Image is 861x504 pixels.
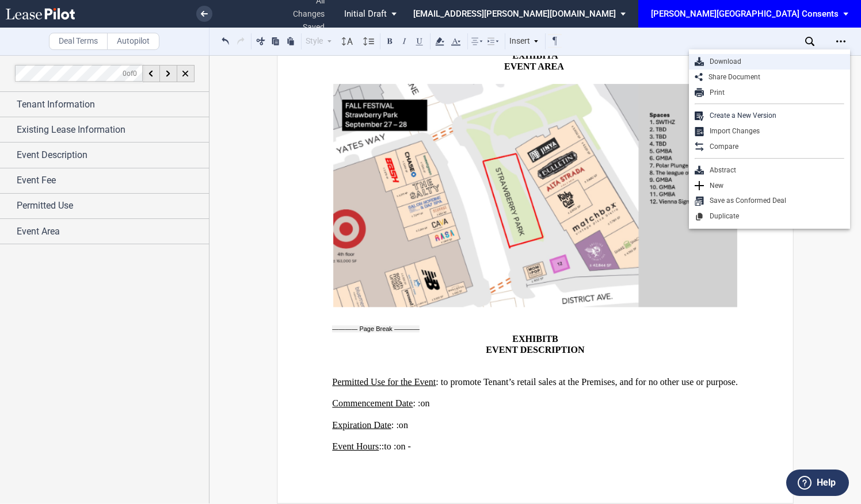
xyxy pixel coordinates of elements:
span: Event Area [17,225,60,238]
span: Event Fee [17,174,56,187]
button: Help [786,470,849,496]
div: New [689,178,850,194]
label: Deal Terms [49,33,108,50]
div: Insert [508,34,541,49]
span: EXHIBIT [512,334,552,344]
button: Undo [219,34,233,48]
div: Print [704,88,844,98]
button: Italic [398,34,412,48]
span: EXHIBIT [512,51,551,61]
span: of [123,69,137,77]
div: Create a New Version [689,108,850,124]
span: 0 [123,69,127,77]
span: Tenant Information [17,98,95,111]
span: EVENT AREA [504,61,564,72]
div: Save as Conformed Deal [704,196,844,206]
span: Commencement Date [332,398,413,409]
span: on [420,398,429,409]
span: Permitted Use [17,199,73,213]
span: to promote Tenant’s retail sales at the Premises [441,377,615,387]
button: Paste [284,34,298,48]
div: Print [689,85,850,101]
div: Compare [689,139,850,155]
div: Duplicate [704,211,844,221]
button: Cut [254,34,268,48]
img: 7ZzpVwAAAAZJREFUAwBG9KNFOUzttgAAAABJRU5ErkJggg== [332,83,738,309]
button: Bold [383,34,397,48]
span: on [399,420,408,430]
span: : [379,441,381,452]
span: : [391,420,394,430]
label: Help [817,475,836,490]
span: - [408,441,411,452]
div: Create a New Version [704,111,844,121]
span: : [418,398,420,409]
span: , and for no other use or purpose. [615,377,738,387]
div: Abstract [689,163,850,178]
div: Duplicate [689,209,850,224]
span: Event Hours [332,441,379,452]
button: Underline [413,34,426,48]
div: Compare [704,142,844,152]
div: Import Changes [689,124,850,139]
span: 0 [133,69,137,77]
span: A [551,51,558,61]
span: : [396,420,398,430]
div: [PERSON_NAME][GEOGRAPHIC_DATA] Consents [651,9,839,19]
span: : [436,377,438,387]
span: : [382,441,384,452]
div: Download [689,54,850,70]
label: Autopilot [107,33,159,50]
div: Abstract [704,166,844,175]
button: Copy [269,34,283,48]
span: on [396,441,405,452]
span: Existing Lease Information [17,123,125,137]
span: Permitted Use for the Event [332,377,436,387]
button: Toggle Control Characters [548,34,562,48]
div: Download [704,57,844,67]
div: Open Lease options menu [832,32,850,51]
span: Event Description [17,148,87,162]
span: Initial Draft [344,9,387,19]
span: : [394,441,396,452]
div: Save as Conformed Deal [689,193,850,209]
div: Share Document [703,72,844,82]
span: : [413,398,415,409]
div: New [704,181,844,191]
div: Share Document [689,70,850,85]
span: Expiration Date [332,420,391,430]
span: to [384,441,391,452]
span: B [552,334,558,344]
div: Import Changes [704,126,844,136]
span: EVENT DESCRIPTION [486,345,584,355]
